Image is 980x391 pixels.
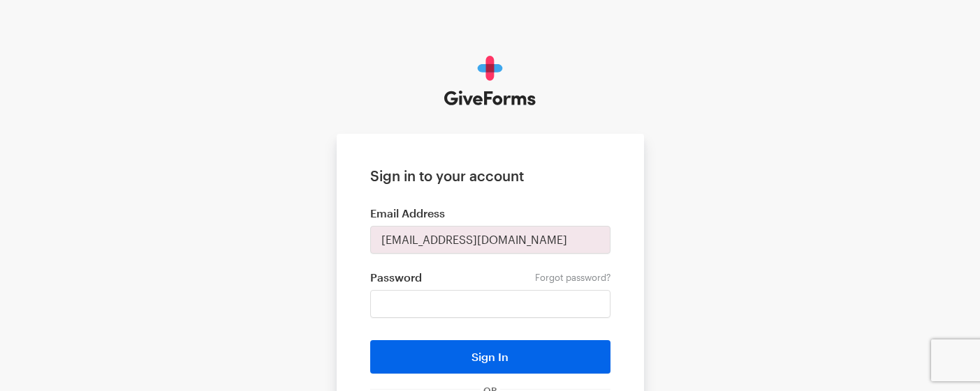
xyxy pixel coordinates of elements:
[370,340,610,374] button: Sign In
[535,272,610,283] a: Forgot password?
[370,167,610,184] h1: Sign in to your account
[370,270,610,284] label: Password
[444,56,536,106] img: GiveForms
[370,206,610,220] label: Email Address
